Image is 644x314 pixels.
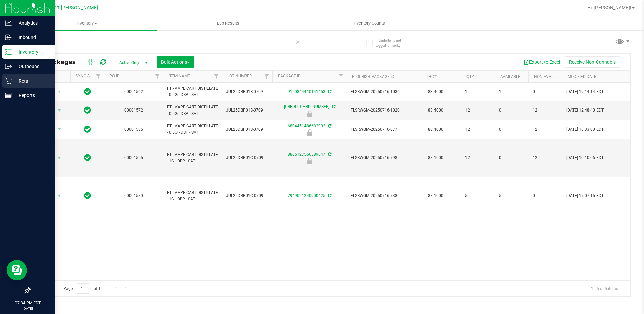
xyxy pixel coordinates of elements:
div: Newly Received [271,111,348,117]
p: Inventory [12,48,52,56]
a: 9120844410141453 [288,89,325,94]
a: 00001555 [124,155,143,160]
span: 83.4000 [425,105,447,115]
span: In Sync [84,191,91,200]
span: select [55,153,64,163]
span: 0 [533,89,558,95]
a: Sync Status [76,74,102,78]
span: FT - VAPE CART DISTILLATE - 1G - DBP - SAT [167,152,218,164]
span: select [55,106,64,115]
span: [DATE] 19:14:14 EDT [566,89,604,95]
span: New Port [PERSON_NAME] [39,5,98,11]
span: FT - VAPE CART DISTILLATE - 0.5G - DBP - SAT [167,85,218,98]
span: 1 [465,89,491,95]
span: FLSRWGM-20250716-738 [351,193,417,199]
span: Inventory [16,20,157,26]
a: Lot Number [227,74,252,78]
a: Item Name [168,74,190,78]
span: JUL25DBP01B-0709 [226,107,268,114]
span: 0 [499,155,524,161]
span: select [55,125,64,134]
span: 12 [465,126,491,133]
span: Bulk Actions [161,59,190,65]
input: 1 [77,283,89,294]
span: In Sync [84,87,91,96]
span: Sync from Compliance System [327,89,331,94]
span: JUL25DBP01B-0709 [226,126,268,133]
span: 0 [533,193,558,199]
span: 12 [465,107,491,114]
span: 83.4000 [425,87,447,97]
a: Inventory Counts [299,16,440,30]
span: FLSRWGM-20250716-1036 [351,89,417,95]
a: 6804451486632902 [288,124,325,128]
a: 7949021240900425 [288,193,325,198]
span: FT - VAPE CART DISTILLATE - 0.5G - DBP - SAT [167,123,218,136]
span: select [55,191,64,201]
span: 5 [465,193,491,199]
button: Export to Excel [519,56,565,68]
input: Search Package ID, Item Name, SKU, Lot or Part Number... [30,38,303,48]
iframe: Resource center [7,260,27,280]
a: 00001585 [124,127,143,132]
span: Sync from Compliance System [327,193,331,198]
button: Receive Non-Cannabis [565,56,620,68]
span: JUL25DBP01B-0709 [226,89,268,95]
span: Sync from Compliance System [327,152,331,157]
a: Flourish Package ID [352,74,394,79]
span: [DATE] 17:07:15 EDT [566,193,604,199]
a: Filter [152,71,163,82]
a: Available [500,74,520,79]
a: Modified Date [568,74,597,79]
span: FT - VAPE CART DISTILLATE - 0.5G - DBP - SAT [167,104,218,117]
span: Lab Results [208,20,249,26]
a: 00001580 [124,193,143,198]
span: 12 [533,155,558,161]
span: In Sync [84,153,91,162]
a: Filter [211,71,222,82]
span: 88.1000 [425,153,447,163]
span: Page of 1 [58,283,106,294]
inline-svg: Retail [5,77,12,84]
a: Non-Available [534,74,564,79]
span: 1 [499,89,524,95]
div: Newly Received [271,129,348,136]
a: Filter [335,71,347,82]
span: 0 [499,126,524,133]
p: [DATE] [3,306,52,311]
span: 12 [465,155,491,161]
span: In Sync [84,125,91,134]
span: Sync from Compliance System [331,104,335,109]
span: select [55,87,64,96]
a: 00001572 [124,108,143,113]
p: 07:34 PM EDT [3,300,52,306]
span: FLSRWGM-20250716-1020 [351,107,417,114]
button: Bulk Actions [157,56,194,68]
p: Retail [12,77,52,85]
p: Reports [12,91,52,99]
span: All Packages [35,58,83,66]
inline-svg: Outbound [5,63,12,70]
p: Inbound [12,33,52,41]
span: Inventory Counts [344,20,394,26]
div: Newly Received [271,158,348,164]
span: Sync from Compliance System [327,124,331,128]
a: Filter [93,71,104,82]
span: FT - VAPE CART DISTILLATE - 1G - DBP - SAT [167,190,218,202]
inline-svg: Inbound [5,34,12,41]
p: Analytics [12,19,52,27]
span: 0 [499,107,524,114]
a: Inventory [16,16,157,30]
span: [DATE] 12:48:40 EDT [566,107,604,114]
span: [DATE] 13:33:00 EDT [566,126,604,133]
span: FLSRWGM-20250716-798 [351,155,417,161]
a: [CREDIT_CARD_NUMBER] [284,104,329,109]
a: Qty [466,74,474,79]
inline-svg: Analytics [5,20,12,26]
span: 5 [499,193,524,199]
span: JUL25DBP01C-0709 [226,155,268,161]
span: In Sync [84,105,91,115]
span: 12 [533,107,558,114]
span: 88.1000 [425,191,447,201]
span: 83.4000 [425,125,447,134]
